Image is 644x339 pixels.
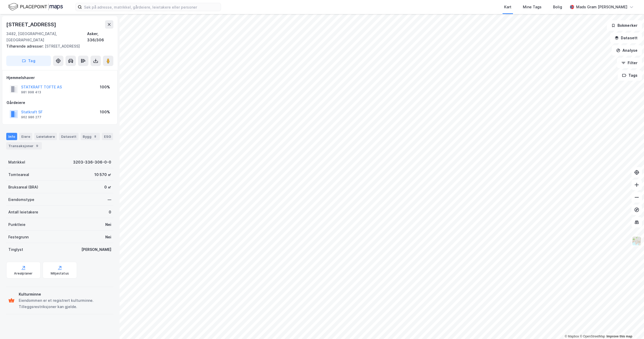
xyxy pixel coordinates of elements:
div: Arealplaner [14,271,32,276]
div: Matrikkel [8,159,25,165]
div: 3203-336-306-0-0 [73,159,111,165]
div: [STREET_ADDRESS] [6,20,57,29]
div: Hjemmelshaver [6,75,113,81]
div: Nei [105,234,111,240]
div: 100% [100,109,110,115]
button: Tag [6,56,51,66]
div: Nei [105,221,111,228]
div: Eiere [19,133,32,140]
div: [PERSON_NAME] [81,246,111,253]
div: Info [6,133,17,140]
div: 8 [93,134,98,139]
div: Eiendomstype [8,197,34,203]
div: Mads Gram [PERSON_NAME] [576,4,627,10]
div: Festegrunn [8,234,29,240]
iframe: Chat Widget [618,314,644,339]
a: OpenStreetMap [580,335,605,338]
button: Filter [617,58,642,68]
div: Tinglyst [8,246,23,253]
div: Kontrollprogram for chat [618,314,644,339]
div: Bruksareal (BRA) [8,184,38,190]
div: ESG [102,133,113,140]
div: 962 986 277 [21,115,41,119]
div: Datasett [59,133,79,140]
div: Tomteareal [8,172,29,178]
div: Antall leietakere [8,209,38,215]
div: Kart [504,4,511,10]
div: Miljøstatus [51,271,69,276]
div: Gårdeiere [6,100,113,106]
div: Mine Tags [523,4,542,10]
div: Transaksjoner [6,142,42,149]
div: 10 570 ㎡ [94,172,111,178]
a: Mapbox [565,335,579,338]
div: 981 998 413 [21,90,41,94]
span: Tilhørende adresser: [6,44,45,48]
button: Analyse [612,45,642,56]
div: 0 [109,209,111,215]
div: 9 [35,143,40,148]
img: Z [632,236,642,246]
div: Punktleie [8,221,25,228]
button: Bokmerker [607,20,642,31]
div: Bolig [553,4,562,10]
button: Datasett [610,33,642,43]
div: [STREET_ADDRESS] [6,43,109,49]
div: Eiendommen er et registrert kulturminne. Tilleggsrestriksjoner kan gjelde. [19,297,111,310]
div: Bygg [81,133,100,140]
div: 0 ㎡ [104,184,111,190]
div: Asker, 336/306 [87,31,113,43]
div: — [108,197,111,203]
input: Søk på adresse, matrikkel, gårdeiere, leietakere eller personer [82,3,221,11]
div: Kulturminne [19,291,111,297]
img: logo.f888ab2527a4732fd821a326f86c7f29.svg [8,2,63,11]
div: 3482, [GEOGRAPHIC_DATA], [GEOGRAPHIC_DATA] [6,31,87,43]
div: Leietakere [34,133,57,140]
a: Improve this map [607,335,632,338]
button: Tags [618,70,642,81]
div: 100% [100,84,110,90]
